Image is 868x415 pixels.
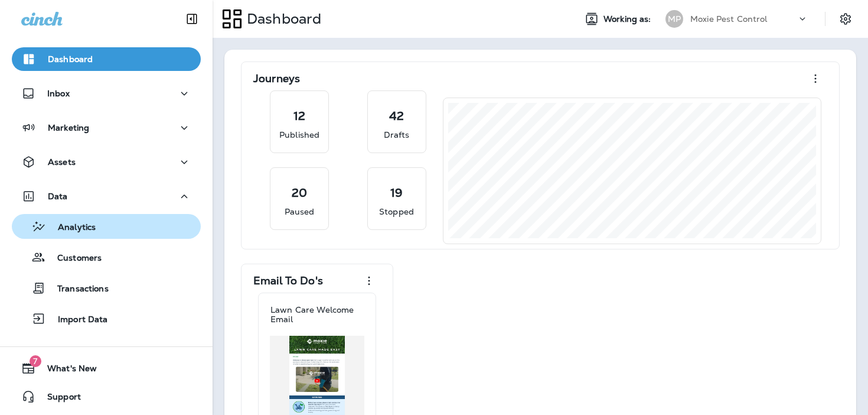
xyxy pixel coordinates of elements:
[46,222,96,234] p: Analytics
[253,73,300,85] p: Journeys
[603,14,654,24] span: Working as:
[285,206,315,218] p: Paused
[253,275,323,287] p: Email To Do's
[48,157,76,167] p: Assets
[292,187,307,199] p: 20
[46,315,108,326] p: Import Data
[35,364,97,378] span: What's New
[835,8,856,30] button: Settings
[279,129,319,141] p: Published
[390,187,403,199] p: 19
[48,192,68,201] p: Data
[12,47,201,71] button: Dashboard
[48,54,93,64] p: Dashboard
[389,110,404,122] p: 42
[665,10,683,28] div: MP
[45,284,109,295] p: Transactions
[30,355,41,367] span: 7
[12,82,201,105] button: Inbox
[12,385,201,408] button: Support
[242,10,321,28] p: Dashboard
[12,150,201,174] button: Assets
[12,275,201,300] button: Transactions
[12,214,201,239] button: Analytics
[12,356,201,380] button: 7What's New
[384,129,410,141] p: Drafts
[690,14,768,24] p: Moxie Pest Control
[12,306,201,331] button: Import Data
[12,116,201,140] button: Marketing
[293,110,305,122] p: 12
[47,89,70,98] p: Inbox
[379,206,414,218] p: Stopped
[12,245,201,270] button: Customers
[270,305,364,324] p: Lawn Care Welcome Email
[35,392,81,406] span: Support
[48,123,89,132] p: Marketing
[175,7,208,31] button: Collapse Sidebar
[12,184,201,208] button: Data
[45,253,102,264] p: Customers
